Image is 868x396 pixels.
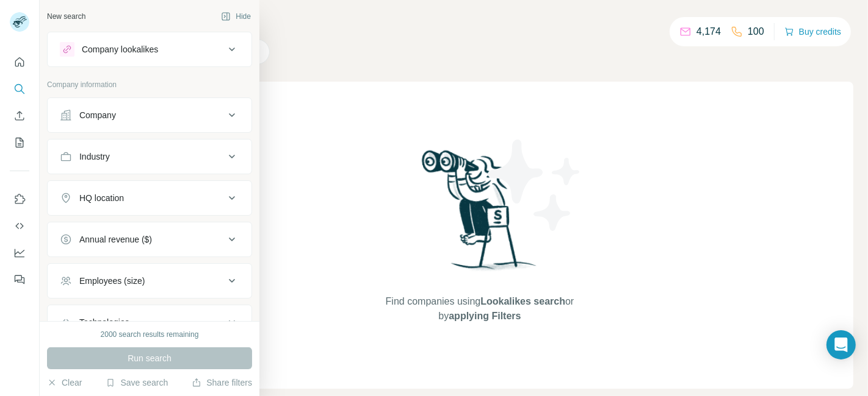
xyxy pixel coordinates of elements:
[48,101,251,130] button: Company
[79,316,129,328] div: Technologies
[480,130,590,240] img: Surfe Illustration - Stars
[48,266,251,295] button: Employees (size)
[79,192,124,204] div: HQ location
[47,11,85,22] div: New search
[79,275,145,287] div: Employees (size)
[10,51,29,73] button: Quick start
[48,225,251,254] button: Annual revenue ($)
[10,215,29,237] button: Use Surfe API
[79,109,116,121] div: Company
[449,311,521,321] span: applying Filters
[10,188,29,210] button: Use Surfe on LinkedIn
[382,294,577,324] span: Find companies using or by
[480,296,565,306] span: Lookalikes search
[10,12,29,32] img: Avatar
[10,132,29,154] button: My lists
[48,35,251,64] button: Company lookalikes
[82,43,158,55] div: Company lookalikes
[10,242,29,264] button: Dashboard
[48,183,251,213] button: HQ location
[10,78,29,100] button: Search
[192,377,252,389] button: Share filters
[48,142,251,171] button: Industry
[48,308,251,337] button: Technologies
[79,233,152,246] div: Annual revenue ($)
[696,24,721,39] p: 4,174
[47,377,82,389] button: Clear
[416,147,543,283] img: Surfe Illustration - Woman searching with binoculars
[10,105,29,127] button: Enrich CSV
[106,15,853,32] h4: Search
[826,330,856,359] div: Open Intercom Messenger
[106,377,168,389] button: Save search
[47,79,252,90] p: Company information
[101,329,199,340] div: 2000 search results remaining
[748,24,764,39] p: 100
[10,269,29,291] button: Feedback
[212,7,259,26] button: Hide
[79,150,110,163] div: Industry
[784,23,841,40] button: Buy credits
